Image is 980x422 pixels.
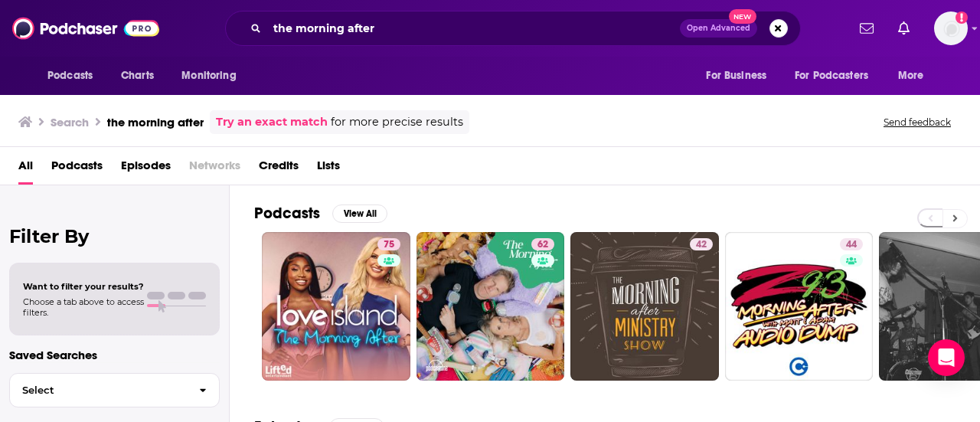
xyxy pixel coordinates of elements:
[879,116,955,129] button: Send feedback
[846,237,857,253] span: 44
[51,115,89,129] h3: Search
[47,65,93,87] span: Podcasts
[267,16,680,41] input: Search podcasts, credits, & more...
[928,339,965,376] div: Open Intercom Messenger
[934,11,968,45] img: User Profile
[332,204,387,223] button: View All
[785,61,890,90] button: open menu
[12,14,159,43] img: Podchaser - Follow, Share and Rate Podcasts
[934,11,968,45] span: Logged in as AtriaBooks
[9,373,220,407] button: Select
[254,204,387,223] a: PodcastsView All
[317,153,340,185] a: Lists
[189,153,240,185] span: Networks
[10,385,187,395] span: Select
[892,15,916,41] a: Show notifications dropdown
[9,225,220,247] h2: Filter By
[259,153,299,185] a: Credits
[181,65,236,87] span: Monitoring
[725,232,874,381] a: 44
[840,238,863,250] a: 44
[254,204,320,223] h2: Podcasts
[887,61,943,90] button: open menu
[696,237,707,253] span: 42
[384,237,394,253] span: 75
[23,296,144,318] span: Choose a tab above to access filters.
[729,9,756,24] span: New
[955,11,968,24] svg: Add a profile image
[690,238,713,250] a: 42
[416,232,565,381] a: 62
[171,61,256,90] button: open menu
[107,115,204,129] h3: the morning after
[898,65,924,87] span: More
[695,61,786,90] button: open menu
[111,61,163,90] a: Charts
[225,11,801,46] div: Search podcasts, credits, & more...
[18,153,33,185] a: All
[23,281,144,292] span: Want to filter your results?
[934,11,968,45] button: Show profile menu
[216,113,328,131] a: Try an exact match
[121,65,154,87] span: Charts
[795,65,868,87] span: For Podcasters
[377,238,400,250] a: 75
[680,19,757,38] button: Open AdvancedNew
[37,61,113,90] button: open menu
[531,238,554,250] a: 62
[262,232,410,381] a: 75
[570,232,719,381] a: 42
[51,153,103,185] a: Podcasts
[331,113,463,131] span: for more precise results
[537,237,548,253] span: 62
[706,65,766,87] span: For Business
[121,153,171,185] a: Episodes
[9,348,220,362] p: Saved Searches
[687,25,750,32] span: Open Advanced
[854,15,880,41] a: Show notifications dropdown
